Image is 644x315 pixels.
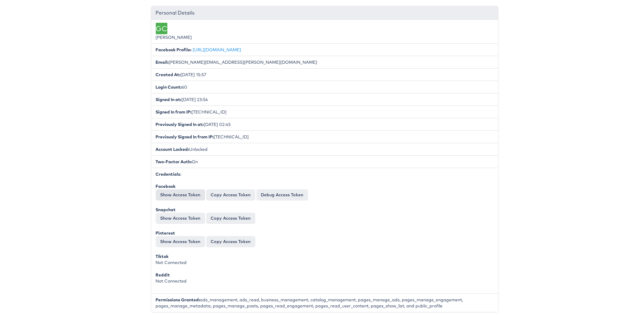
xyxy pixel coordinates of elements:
li: On [151,154,498,167]
div: GC [156,22,167,33]
div: Not Connected [156,271,494,283]
b: Signed In from IP: [156,108,192,113]
b: Previously Signed In from IP: [156,133,214,138]
button: Copy Access Token [206,188,255,199]
button: Copy Access Token [206,212,255,222]
button: Copy Access Token [206,235,255,246]
li: [TECHNICAL_ID] [151,129,498,142]
button: Show Access Token [156,188,205,199]
b: Previously Signed In at: [156,120,204,126]
li: ads_management, ads_read, business_management, catalog_management, pages_manage_ads, pages_manage... [151,292,498,311]
li: : [151,167,498,293]
b: Email: [156,58,169,64]
a: [URL][DOMAIN_NAME] [193,46,241,51]
li: 60 [151,80,498,92]
a: Debug Access Token [257,188,308,199]
div: Not Connected [156,252,494,264]
b: Credentials [156,170,180,176]
b: Account Locked: [156,145,189,151]
button: Show Access Token [156,235,205,246]
li: Unlocked [151,142,498,154]
b: Pinterest [156,229,175,235]
b: Snapchat [156,206,176,211]
b: Two-Factor Auth: [156,158,192,163]
b: Login Count: [156,83,182,89]
li: [DATE] 15:57 [151,67,498,80]
div: Personal Details [151,5,498,19]
li: [PERSON_NAME] [151,19,498,42]
b: Tiktok [156,252,169,258]
b: Facebook [156,182,176,188]
b: Reddit [156,271,170,276]
li: [DATE] 23:54 [151,92,498,105]
button: Show Access Token [156,212,205,222]
b: Facebook Profile: [156,46,192,51]
b: Permissions Granted: [156,296,200,301]
li: [DATE] 02:45 [151,117,498,130]
li: [TECHNICAL_ID] [151,104,498,117]
b: Signed In at: [156,96,182,101]
b: Created At: [156,71,181,76]
li: [PERSON_NAME][EMAIL_ADDRESS][PERSON_NAME][DOMAIN_NAME] [151,55,498,67]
